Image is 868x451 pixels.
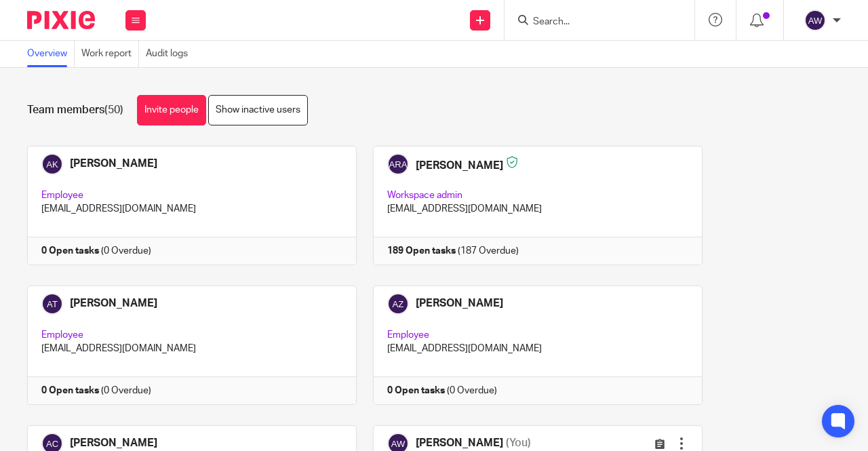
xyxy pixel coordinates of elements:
a: Work report [81,41,139,67]
img: svg%3E [804,9,826,31]
span: (50) [104,104,123,115]
a: Audit logs [146,41,195,67]
a: Overview [27,41,75,67]
input: Search [532,16,654,28]
a: Invite people [137,95,206,125]
h1: Team members [27,103,123,117]
a: Show inactive users [208,95,308,125]
img: Pixie [27,11,95,29]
